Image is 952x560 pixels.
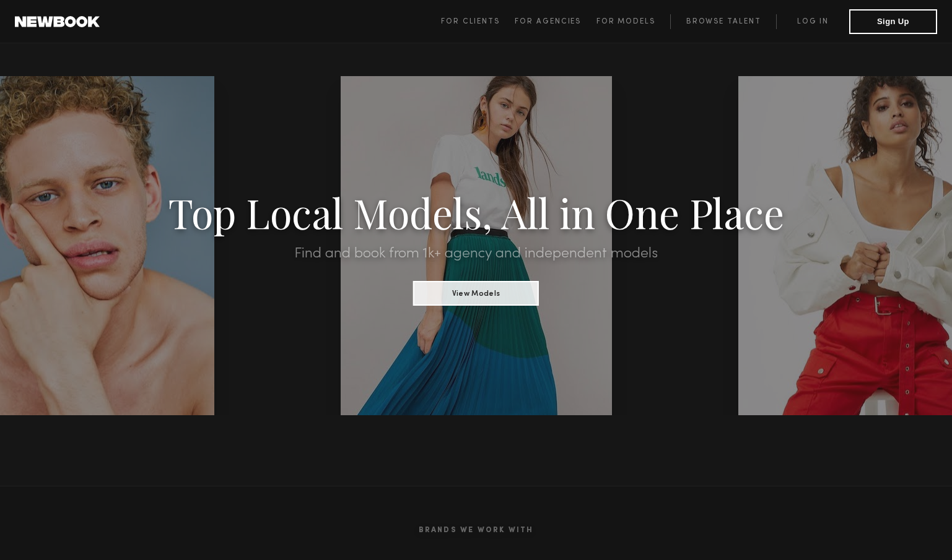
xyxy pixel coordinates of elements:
[105,511,848,549] h2: Brands We Work With
[596,14,671,29] a: For Models
[71,246,880,261] h2: Find and book from 1k+ agency and independent models
[515,18,581,25] span: For Agencies
[71,193,880,231] h1: Top Local Models, All in One Place
[849,9,937,34] button: Sign Up
[413,285,539,299] a: View Models
[413,281,539,306] button: View Models
[441,14,515,29] a: For Clients
[596,18,655,25] span: For Models
[776,14,849,29] a: Log in
[670,14,776,29] a: Browse Talent
[515,14,596,29] a: For Agencies
[441,18,500,25] span: For Clients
